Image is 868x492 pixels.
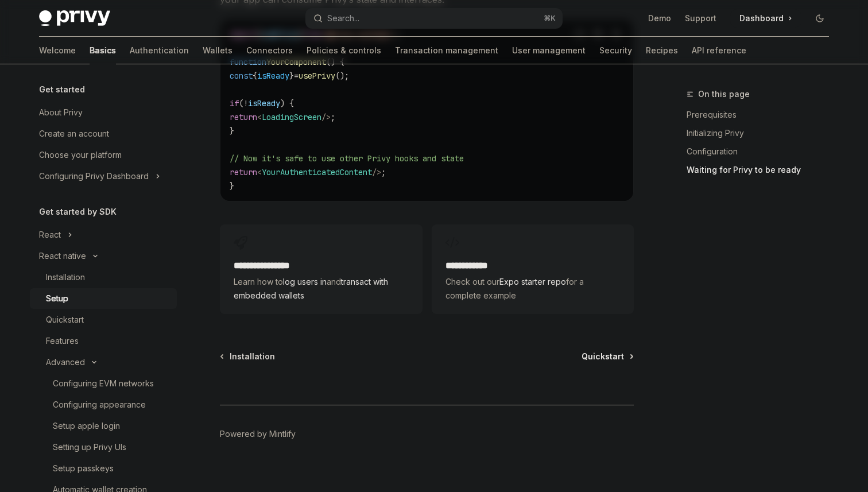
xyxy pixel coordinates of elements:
a: Expo starter repo [499,277,566,286]
a: Installation [30,267,177,288]
span: ) { [280,98,294,109]
div: Setup passkeys [53,462,114,475]
span: isReady [248,98,280,109]
span: if [230,98,239,109]
span: ; [331,112,335,122]
span: ! [243,98,248,109]
a: Recipes [646,37,678,64]
span: ⌘ K [544,14,556,23]
span: // Now it's safe to use other Privy hooks and state [230,153,464,164]
span: LoadingScreen [262,112,321,122]
a: Quickstart [582,351,633,362]
button: Toggle Configuring Privy Dashboard section [30,166,177,187]
span: /> [321,112,331,122]
a: Welcome [39,37,76,64]
button: Open search [305,8,563,29]
div: Advanced [46,355,85,369]
a: Security [599,37,632,64]
button: Toggle Advanced section [30,352,177,373]
a: Configuring appearance [30,394,177,415]
a: Choose your platform [30,145,177,165]
a: API reference [692,37,746,64]
span: } [230,126,234,136]
a: Support [685,13,716,24]
h5: Get started by SDK [39,205,117,219]
a: Setup passkeys [30,458,177,479]
a: Demo [648,13,671,24]
a: User management [512,37,586,64]
span: Installation [230,351,275,362]
a: Initializing Privy [687,124,838,142]
span: ; [381,167,386,177]
span: { [253,71,257,81]
span: ( [239,98,243,109]
span: isReady [257,71,289,81]
a: Powered by Mintlify [220,428,296,440]
span: Learn how to and [234,275,408,303]
a: Quickstart [30,309,177,330]
a: Setting up Privy UIs [30,437,177,458]
img: dark logo [39,10,110,26]
div: Installation [46,270,85,284]
div: Search... [327,11,359,25]
a: Policies & controls [307,37,381,64]
span: usePrivy [299,71,335,81]
a: log users in [283,277,327,286]
div: Quickstart [46,313,84,327]
span: On this page [698,87,750,101]
span: = [294,71,299,81]
span: Quickstart [582,351,624,362]
div: Choose your platform [39,148,122,162]
span: < [257,167,262,177]
button: Toggle dark mode [811,9,829,28]
a: Installation [221,351,275,362]
a: Prerequisites [687,106,838,124]
button: Toggle React native section [30,246,177,266]
a: Create an account [30,123,177,144]
a: Wallets [203,37,232,64]
span: /> [372,167,381,177]
a: Features [30,331,177,351]
div: Features [46,334,79,348]
a: Waiting for Privy to be ready [687,161,838,179]
div: Configuring EVM networks [53,377,154,390]
span: return [230,167,257,177]
span: Check out our for a complete example [445,275,620,303]
a: About Privy [30,102,177,123]
a: Configuring EVM networks [30,373,177,394]
a: Basics [90,37,116,64]
span: } [289,71,294,81]
a: Setup [30,288,177,309]
div: Setup [46,292,68,305]
div: React native [39,249,86,263]
div: Configuring Privy Dashboard [39,169,149,183]
span: } [230,181,234,191]
a: Setup apple login [30,416,177,436]
button: Toggle React section [30,224,177,245]
a: Dashboard [730,9,801,28]
a: Connectors [246,37,293,64]
span: const [230,71,253,81]
div: Configuring appearance [53,398,146,412]
div: Setup apple login [53,419,120,433]
span: Dashboard [739,13,784,24]
a: Authentication [130,37,189,64]
a: Transaction management [395,37,498,64]
a: Configuration [687,142,838,161]
div: Setting up Privy UIs [53,440,126,454]
span: < [257,112,262,122]
h5: Get started [39,83,85,96]
a: **** **** **Check out ourExpo starter repofor a complete example [432,224,634,314]
div: React [39,228,61,242]
div: Create an account [39,127,109,141]
div: About Privy [39,106,83,119]
span: YourAuthenticatedContent [262,167,372,177]
span: return [230,112,257,122]
a: **** **** **** *Learn how tolog users inandtransact with embedded wallets [220,224,422,314]
span: (); [335,71,349,81]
